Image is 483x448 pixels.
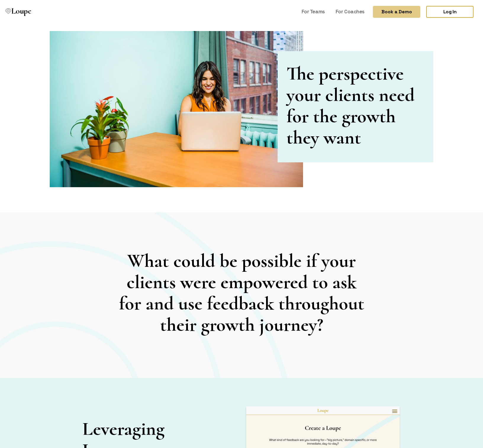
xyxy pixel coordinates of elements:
button: Book a Demo [373,6,420,18]
a: Log In [426,6,474,18]
a: Loupe [4,6,33,18]
a: For Teams [299,6,327,17]
h1: What could be possible if your clients were empowered to ask for and use feedback throughout thei... [115,250,368,335]
h1: The perspective your clients need for the growth they want [286,63,420,148]
a: For Coaches [333,6,367,17]
img: Loupe Logo [5,8,11,14]
img: Coaches Promo [50,31,303,187]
